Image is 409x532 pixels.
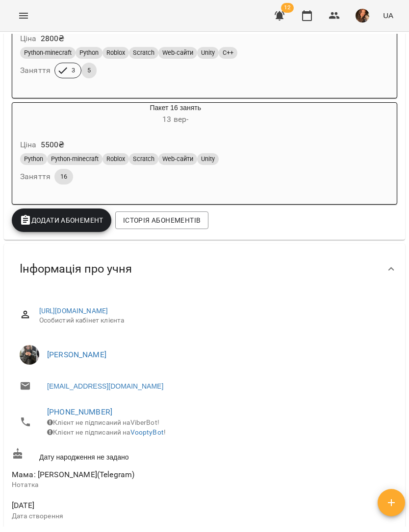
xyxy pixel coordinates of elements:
span: 16 [54,172,73,181]
button: UA [379,6,397,24]
h6: Ціна [20,138,37,152]
span: 13 вер - [162,115,188,124]
button: Menu [12,4,35,27]
h6: Заняття [20,64,51,77]
a: [URL][DOMAIN_NAME] [39,307,108,315]
span: Інформація про учня [20,261,132,277]
span: 5 [81,66,97,75]
p: 2800 ₴ [41,33,65,45]
span: Web-сайти [158,155,197,163]
h6: Заняття [20,170,51,184]
p: 5500 ₴ [41,139,65,151]
button: Додати Абонемент [12,208,111,232]
span: Python-minecraft [47,155,102,163]
span: Scratch [129,155,158,163]
div: Інформація про учня [4,244,405,294]
p: Дата створення [12,511,397,521]
a: VooptyBot [130,428,164,436]
span: Python [20,155,47,163]
span: 12 [281,3,294,13]
span: C++ [219,48,237,57]
span: [DATE] [12,500,397,511]
a: [EMAIL_ADDRESS][DOMAIN_NAME] [47,381,163,391]
span: Особистий кабінет клієнта [39,316,389,325]
span: Roblox [102,48,129,57]
span: Python [76,48,102,57]
img: Стаховська Анастасія Русланівна [20,345,39,365]
span: UA [383,10,393,21]
span: Клієнт не підписаний на ! [47,428,166,436]
span: Клієнт не підписаний на ViberBot! [47,418,159,426]
a: [PERSON_NAME] [47,350,106,359]
span: Unity [197,155,219,163]
span: Unity [197,48,219,57]
span: Scratch [129,48,158,57]
span: Додати Абонемент [20,214,103,226]
button: Історія абонементів [115,211,208,229]
p: Нотатка [12,480,397,490]
div: Пакет 16 занять [12,103,339,126]
button: Пакет 16 занять13 вер- Ціна5500₴PythonPython-minecraftRobloxScratchWeb-сайтиUnityЗаняття16 [12,103,339,196]
a: [PHONE_NUMBER] [47,407,112,416]
span: Мама: [PERSON_NAME](Telegram) [12,470,134,479]
div: Дату народження не задано [10,446,399,464]
span: Python-minecraft [20,48,76,57]
span: Історія абонементів [123,214,201,226]
img: ab4009e934c7439b32ac48f4cd77c683.jpg [356,9,369,23]
span: Web-сайти [158,48,197,57]
h6: Ціна [20,32,37,46]
span: 3 [66,66,81,75]
span: Roblox [102,155,129,163]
